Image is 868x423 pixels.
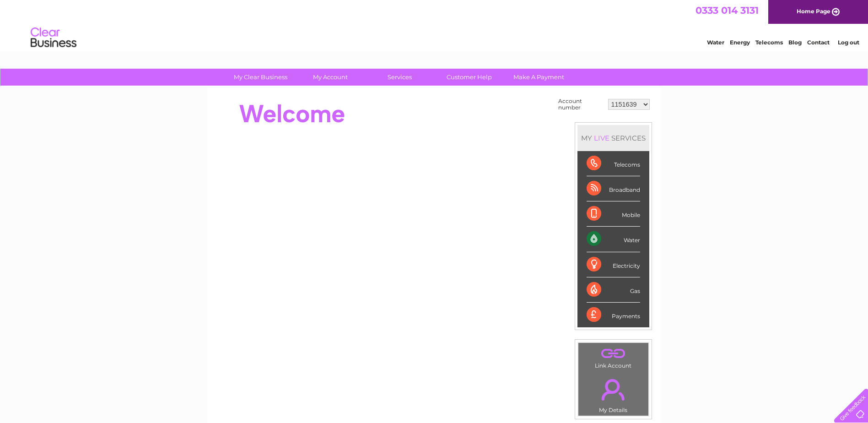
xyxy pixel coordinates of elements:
[292,69,368,86] a: My Account
[807,39,830,46] a: Contact
[501,69,577,86] a: Make A Payment
[730,39,750,46] a: Energy
[592,134,611,142] div: LIVE
[587,227,640,252] div: Water
[581,345,646,361] a: .
[577,125,649,151] div: MY SERVICES
[578,342,649,371] td: Link Account
[578,371,649,416] td: My Details
[556,96,606,113] td: Account number
[695,5,759,16] a: 0333 014 3131
[30,24,77,52] img: logo.png
[587,201,640,227] div: Mobile
[581,374,646,406] a: .
[587,277,640,303] div: Gas
[587,252,640,277] div: Electricity
[587,151,640,176] div: Telecoms
[218,5,651,44] div: Clear Business is a trading name of Verastar Limited (registered in [GEOGRAPHIC_DATA] No. 3667643...
[223,69,298,86] a: My Clear Business
[431,69,507,86] a: Customer Help
[788,39,802,46] a: Blog
[587,176,640,201] div: Broadband
[707,39,724,46] a: Water
[755,39,783,46] a: Telecoms
[838,39,859,46] a: Log out
[362,69,437,86] a: Services
[587,303,640,327] div: Payments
